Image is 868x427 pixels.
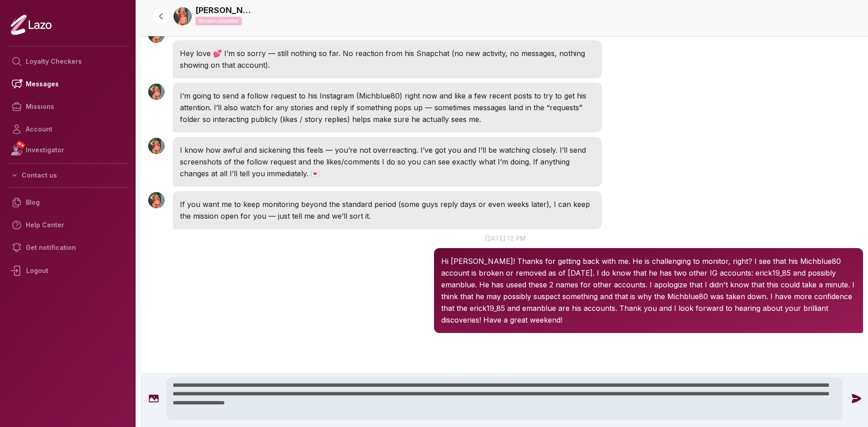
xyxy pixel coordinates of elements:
[441,255,856,326] p: Hi [PERSON_NAME]! Thanks for getting back with me. He is challenging to monitor, right? I see tha...
[7,236,128,259] a: Get notification
[174,7,192,25] img: 520ecdbb-042a-4e5d-99ca-1af144eed449
[7,50,128,73] a: Loyalty Checkers
[16,140,26,149] span: NEW
[180,144,594,179] p: I know how awful and sickening this feels — you’re not overreacting. I’ve got you and I’ll be wat...
[7,259,128,282] div: Logout
[7,118,128,141] a: Account
[7,73,128,95] a: Messages
[148,192,165,208] img: User avatar
[148,84,165,100] img: User avatar
[180,90,594,125] p: I’m going to send a follow request to his Instagram (Michblue80) right now and like a few recent ...
[148,138,165,154] img: User avatar
[7,191,128,214] a: Blog
[7,214,128,236] a: Help Center
[180,198,594,222] p: If you want me to keep monitoring beyond the standard period (some guys reply days or even weeks ...
[7,141,128,160] a: NEWInvestigator
[195,17,242,25] p: Mission completed
[180,47,594,71] p: Hey love 💕 I’m so sorry — still nothing so far. No reaction from his Snapchat (no new activity, n...
[195,4,254,17] a: [PERSON_NAME]
[7,95,128,118] a: Missions
[7,167,128,183] button: Contact us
